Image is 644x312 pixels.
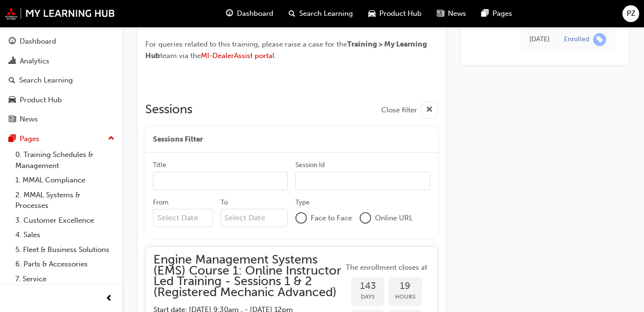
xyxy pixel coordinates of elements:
[311,213,352,224] span: Face to Face
[299,8,353,19] span: Search Learning
[153,172,288,190] input: Title
[20,56,49,67] div: Analytics
[237,8,273,19] span: Dashboard
[474,4,520,24] a: pages-iconPages
[9,96,16,105] span: car-icon
[4,130,118,148] button: Pages
[375,213,413,224] span: Online URL
[368,8,375,20] span: car-icon
[4,52,118,70] a: Analytics
[9,57,16,66] span: chart-icon
[153,198,168,207] div: From
[627,8,635,19] span: PZ
[492,8,512,19] span: Pages
[153,134,203,145] span: Sessions Filter
[388,291,422,302] span: Hours
[153,209,213,227] input: From
[105,293,113,305] span: prev-icon
[381,105,417,116] span: Close filter
[381,102,438,119] button: Close filter
[343,262,430,273] span: The enrollment closes at
[12,272,118,287] a: 7. Service
[289,8,295,20] span: search-icon
[153,254,343,298] span: Engine Management Systems (EMS) Course 1: Online Instructor Led Training - Sessions 1 & 2 (Regist...
[622,5,639,22] button: PZ
[19,75,73,86] div: Search Learning
[218,4,281,24] a: guage-iconDashboard
[226,8,233,20] span: guage-icon
[9,115,16,124] span: news-icon
[221,198,228,207] div: To
[361,4,429,24] a: car-iconProduct Hub
[429,4,474,24] a: news-iconNews
[9,76,15,85] span: search-icon
[12,188,118,213] a: 2. MMAL Systems & Processes
[145,102,192,119] h2: Sessions
[481,8,489,20] span: pages-icon
[295,160,325,170] div: Session Id
[351,291,385,302] span: Days
[12,257,118,272] a: 6. Parts & Accessories
[437,8,444,20] span: news-icon
[4,91,118,109] a: Product Hub
[12,147,118,173] a: 0. Training Schedules & Management
[12,173,118,188] a: 1. MMAL Compliance
[4,110,118,128] a: News
[145,40,428,60] span: Training > My Learning Hub
[20,133,39,144] div: Pages
[426,104,433,116] span: cross-icon
[448,8,466,19] span: News
[388,281,422,292] span: 19
[295,198,310,207] div: Type
[221,209,288,227] input: To
[4,72,118,89] a: Search Learning
[529,34,550,45] div: Sat Jul 19 2025 10:38:33 GMT+0930 (Australian Central Standard Time)
[108,132,115,145] span: up-icon
[9,37,16,46] span: guage-icon
[351,281,385,292] span: 143
[281,4,361,24] a: search-iconSearch Learning
[5,7,115,20] img: mmal
[274,51,276,60] span: .
[12,213,118,228] a: 3. Customer Excellence
[20,114,38,125] div: News
[20,36,56,47] div: Dashboard
[12,242,118,257] a: 5. Fleet & Business Solutions
[593,33,606,46] span: learningRecordVerb_ENROLL-icon
[153,160,166,170] div: Title
[9,135,16,144] span: pages-icon
[564,35,589,44] div: Enrolled
[160,51,201,60] span: team via the
[379,8,422,19] span: Product Hub
[295,172,430,190] input: Session Id
[4,31,118,130] button: DashboardAnalyticsSearch LearningProduct HubNews
[145,40,347,48] span: For queries related to this training, please raise a case for the
[12,228,118,242] a: 4. Sales
[201,51,274,60] a: MI-DealerAssist portal
[20,95,62,106] div: Product Hub
[4,33,118,50] a: Dashboard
